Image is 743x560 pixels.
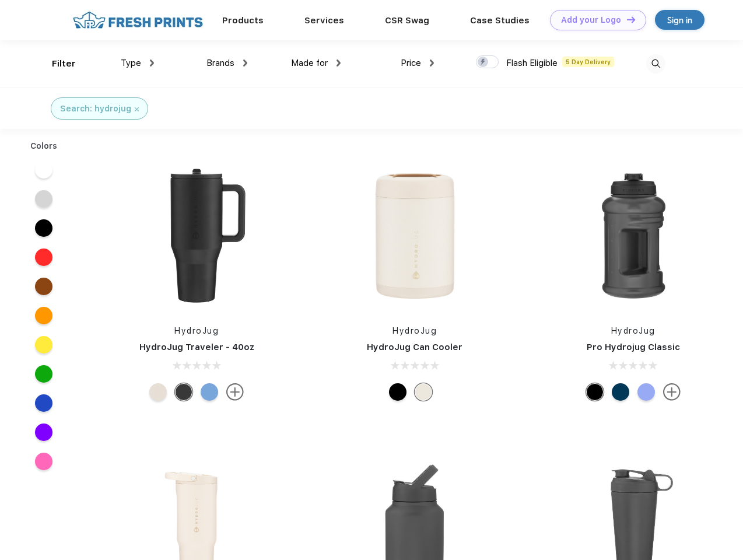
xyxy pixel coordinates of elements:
[667,13,692,27] div: Sign in
[587,342,680,352] a: Pro Hydrojug Classic
[415,383,432,401] div: Cream
[506,58,558,68] span: Flash Eligible
[401,58,421,68] span: Price
[222,15,264,26] a: Products
[22,140,66,152] div: Colors
[121,58,141,68] span: Type
[226,383,244,401] img: more.svg
[562,57,614,67] span: 5 Day Delivery
[119,158,274,313] img: func=resize&h=266
[389,383,406,401] div: Black
[561,15,621,25] div: Add your Logo
[149,383,167,401] div: Cream
[201,383,218,401] div: Riptide
[174,326,219,335] a: HydroJug
[556,158,711,313] img: func=resize&h=266
[627,16,635,23] img: DT
[175,383,192,401] div: Black
[150,60,154,66] img: dropdown.png
[663,383,681,401] img: more.svg
[52,57,76,71] div: Filter
[69,10,206,30] img: fo%20logo%202.webp
[337,158,492,313] img: func=resize&h=266
[646,54,665,73] img: desktop_search.svg
[291,58,328,68] span: Made for
[367,342,462,352] a: HydroJug Can Cooler
[637,383,655,401] div: Hyper Blue
[586,383,604,401] div: Black
[135,107,139,111] img: filter_cancel.svg
[430,60,434,66] img: dropdown.png
[337,60,341,66] img: dropdown.png
[611,326,656,335] a: HydroJug
[612,383,629,401] div: Navy
[392,326,437,335] a: HydroJug
[60,103,131,115] div: Search: hydrojug
[655,10,705,30] a: Sign in
[206,58,234,68] span: Brands
[243,60,247,66] img: dropdown.png
[139,342,254,352] a: HydroJug Traveler - 40oz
